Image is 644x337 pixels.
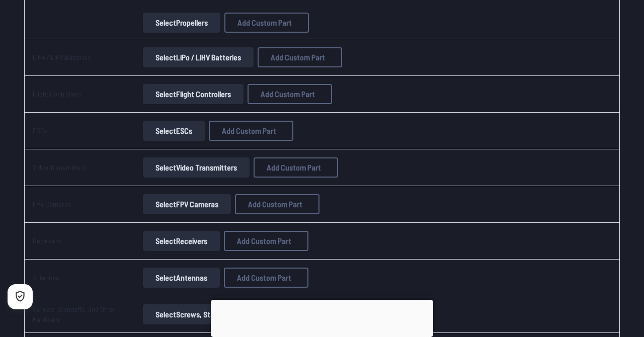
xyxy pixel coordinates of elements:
[224,268,308,288] button: Add Custom Part
[141,84,246,104] a: SelectFlight Controllers
[143,13,220,33] button: SelectPropellers
[143,194,231,214] button: SelectFPV Cameras
[33,200,71,208] a: FPV Cameras
[141,268,222,288] a: SelectAntennas
[261,90,315,98] span: Add Custom Part
[141,157,252,178] a: SelectVideo Transmitters
[33,236,61,245] a: Receivers
[222,127,276,135] span: Add Custom Part
[143,121,205,141] button: SelectESCs
[267,163,321,172] span: Add Custom Part
[33,273,59,282] a: Antennas
[258,47,342,67] button: Add Custom Part
[224,13,309,33] button: Add Custom Part
[224,231,308,251] button: Add Custom Part
[33,126,48,135] a: ESCs
[141,304,319,324] a: SelectScrews, Standoffs, and Other Hardware
[237,19,292,27] span: Add Custom Part
[143,304,317,324] button: SelectScrews, Standoffs, and Other Hardware
[254,157,338,178] button: Add Custom Part
[141,194,233,214] a: SelectFPV Cameras
[141,231,222,251] a: SelectReceivers
[141,47,256,67] a: SelectLiPo / LiHV Batteries
[143,157,250,178] button: SelectVideo Transmitters
[33,163,87,172] a: Video Transmitters
[33,305,116,323] a: Screws, Standoffs, and Other Hardware
[143,231,220,251] button: SelectReceivers
[237,274,291,282] span: Add Custom Part
[33,90,82,98] a: Flight Controllers
[248,200,302,208] span: Add Custom Part
[209,121,293,141] button: Add Custom Part
[248,84,332,104] button: Add Custom Part
[211,300,433,334] iframe: Advertisement
[271,53,325,61] span: Add Custom Part
[141,121,207,141] a: SelectESCs
[237,237,291,245] span: Add Custom Part
[33,53,91,61] a: LiPo / LiHV Batteries
[143,268,220,288] button: SelectAntennas
[143,84,244,104] button: SelectFlight Controllers
[235,194,319,214] button: Add Custom Part
[143,47,254,67] button: SelectLiPo / LiHV Batteries
[141,13,222,33] a: SelectPropellers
